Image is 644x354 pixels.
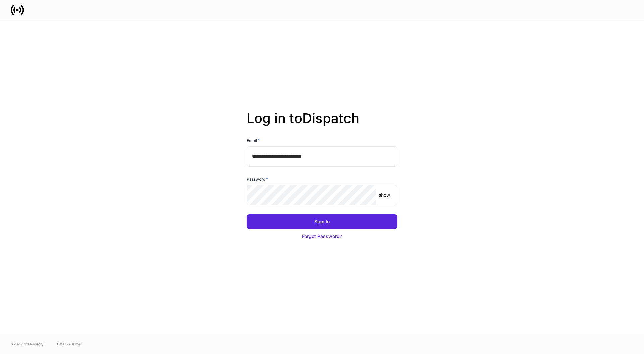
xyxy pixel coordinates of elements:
[57,341,82,347] a: Data Disclaimer
[314,218,330,225] div: Sign In
[247,137,260,144] h6: Email
[247,214,397,229] button: Sign In
[247,229,397,244] button: Forgot Password?
[247,110,397,137] h2: Log in to Dispatch
[247,176,268,182] h6: Password
[302,233,342,240] div: Forgot Password?
[11,341,44,347] span: © 2025 OneAdvisory
[379,192,390,198] p: show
